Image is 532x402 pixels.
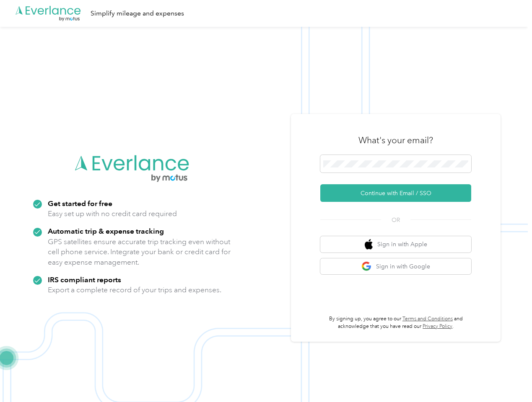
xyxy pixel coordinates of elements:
p: By signing up, you agree to our and acknowledge that you have read our . [320,315,471,330]
p: Easy set up with no credit card required [48,209,177,219]
a: Terms and Conditions [402,316,453,322]
p: GPS satellites ensure accurate trip tracking even without cell phone service. Integrate your bank... [48,237,231,268]
strong: IRS compliant reports [48,275,121,284]
button: Continue with Email / SSO [320,184,471,202]
button: google logoSign in with Google [320,258,471,275]
img: google logo [361,261,372,272]
span: OR [381,216,410,224]
div: Simplify mileage and expenses [91,8,184,19]
strong: Automatic trip & expense tracking [48,227,164,235]
img: apple logo [365,239,373,250]
h3: What's your email? [358,134,433,146]
p: Export a complete record of your trips and expenses. [48,285,221,295]
a: Privacy Policy [423,323,452,330]
strong: Get started for free [48,199,112,208]
button: apple logoSign in with Apple [320,236,471,253]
